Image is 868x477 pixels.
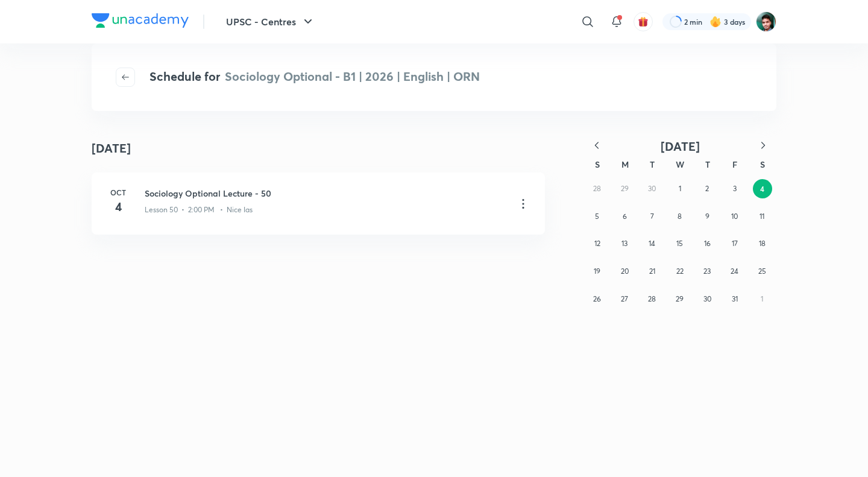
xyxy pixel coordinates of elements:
[697,207,717,226] button: October 9, 2025
[621,267,629,276] abbr: October 20, 2025
[650,159,655,170] abbr: Tuesday
[760,184,764,194] abbr: October 4, 2025
[648,294,656,303] abbr: October 28, 2025
[106,198,130,216] h4: 4
[649,267,655,276] abbr: October 21, 2025
[149,68,480,87] h4: Schedule for
[709,16,722,28] img: streak
[725,234,744,253] button: October 17, 2025
[638,16,649,27] img: avatar
[610,139,750,154] button: [DATE]
[588,207,607,226] button: October 5, 2025
[92,13,189,28] img: Company Logo
[705,184,709,193] abbr: October 2, 2025
[732,294,738,303] abbr: October 31, 2025
[703,267,711,276] abbr: October 23, 2025
[752,262,772,281] button: October 25, 2025
[145,187,506,200] h3: Sociology Optional Lecture - 50
[621,294,628,303] abbr: October 27, 2025
[733,184,737,193] abbr: October 3, 2025
[676,294,684,303] abbr: October 29, 2025
[756,11,776,32] img: Avinash Gupta
[615,262,634,281] button: October 20, 2025
[758,267,766,276] abbr: October 25, 2025
[705,159,710,170] abbr: Thursday
[697,289,717,309] button: October 30, 2025
[106,187,130,198] h6: Oct
[697,234,717,253] button: October 16, 2025
[643,234,662,253] button: October 14, 2025
[145,204,253,215] p: Lesson 50 • 2:00 PM • Nice Ias
[649,239,655,248] abbr: October 14, 2025
[753,179,772,198] button: October 4, 2025
[676,159,684,170] abbr: Wednesday
[678,212,682,221] abbr: October 8, 2025
[732,239,738,248] abbr: October 17, 2025
[676,267,684,276] abbr: October 22, 2025
[621,239,627,248] abbr: October 13, 2025
[676,239,683,248] abbr: October 15, 2025
[670,179,690,198] button: October 1, 2025
[595,159,600,170] abbr: Sunday
[697,179,717,198] button: October 2, 2025
[705,212,709,221] abbr: October 9, 2025
[615,207,634,226] button: October 6, 2025
[595,212,599,221] abbr: October 5, 2025
[643,289,662,309] button: October 28, 2025
[593,294,601,303] abbr: October 26, 2025
[760,159,765,170] abbr: Saturday
[725,262,744,281] button: October 24, 2025
[670,207,690,226] button: October 8, 2025
[634,12,653,31] button: avatar
[725,289,744,309] button: October 31, 2025
[697,262,717,281] button: October 23, 2025
[92,172,545,235] a: Oct4Sociology Optional Lecture - 50Lesson 50 • 2:00 PM • Nice Ias
[615,234,634,253] button: October 13, 2025
[661,138,700,154] span: [DATE]
[219,10,322,34] button: UPSC - Centres
[623,212,627,221] abbr: October 6, 2025
[731,212,738,221] abbr: October 10, 2025
[621,159,629,170] abbr: Monday
[725,207,744,226] button: October 10, 2025
[704,239,711,248] abbr: October 16, 2025
[703,294,711,303] abbr: October 30, 2025
[92,13,189,31] a: Company Logo
[670,234,690,253] button: October 15, 2025
[594,267,600,276] abbr: October 19, 2025
[759,239,766,248] abbr: October 18, 2025
[759,212,764,221] abbr: October 11, 2025
[752,234,772,253] button: October 18, 2025
[588,289,607,309] button: October 26, 2025
[725,179,744,198] button: October 3, 2025
[92,139,131,157] h4: [DATE]
[670,289,690,309] button: October 29, 2025
[643,262,662,281] button: October 21, 2025
[588,262,607,281] button: October 19, 2025
[732,159,737,170] abbr: Friday
[650,212,654,221] abbr: October 7, 2025
[731,267,738,276] abbr: October 24, 2025
[615,289,634,309] button: October 27, 2025
[643,207,662,226] button: October 7, 2025
[679,184,681,193] abbr: October 1, 2025
[594,239,600,248] abbr: October 12, 2025
[225,68,480,84] span: Sociology Optional - B1 | 2026 | English | ORN
[588,234,607,253] button: October 12, 2025
[670,262,690,281] button: October 22, 2025
[752,207,772,226] button: October 11, 2025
